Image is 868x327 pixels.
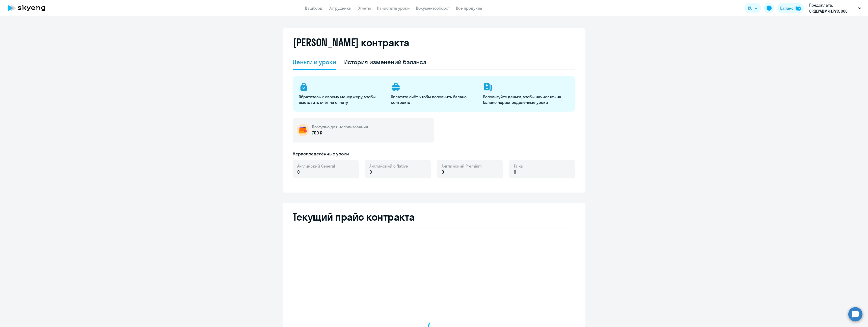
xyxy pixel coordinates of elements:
div: Деньги и уроки [293,58,336,66]
button: RU [744,3,761,13]
a: Документооборот [416,6,450,11]
a: Сотрудники [329,6,351,11]
span: 0 [297,169,300,175]
span: 0 [514,169,516,175]
p: Оплатите счёт, чтобы пополнить баланс контракта [391,94,477,105]
img: balance [796,6,801,11]
span: Английский Premium [442,163,482,169]
a: Отчеты [358,6,371,11]
h5: Доступно для использования [312,124,368,130]
h2: Текущий прайс контракта [293,211,575,223]
h2: [PERSON_NAME] контракта [293,36,409,49]
span: 0 [369,169,372,175]
img: wallet-circle.png [297,124,309,136]
a: Все продукты [456,6,482,11]
div: История изменений баланса [344,58,427,66]
a: Дашборд [305,6,322,11]
p: 700 ₽ [312,130,324,136]
span: Английский с Native [369,163,408,169]
a: Начислить уроки [377,6,410,11]
span: Английский General [297,163,335,169]
p: Используйте деньги, чтобы начислять на баланс нераспределённые уроки [483,94,569,105]
span: Talks [514,163,523,169]
button: Балансbalance [777,3,804,13]
button: Предоплата, ОРДЕРАДМИН.РУС, ООО [807,2,864,14]
div: Баланс [780,5,794,11]
span: 0 [442,169,444,175]
p: Предоплата, ОРДЕРАДМИН.РУС, ООО [809,2,856,14]
span: RU [748,5,752,11]
h5: Нераспределённые уроки [293,151,349,157]
p: Обратитесь к своему менеджеру, чтобы выставить счёт на оплату [299,94,385,105]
